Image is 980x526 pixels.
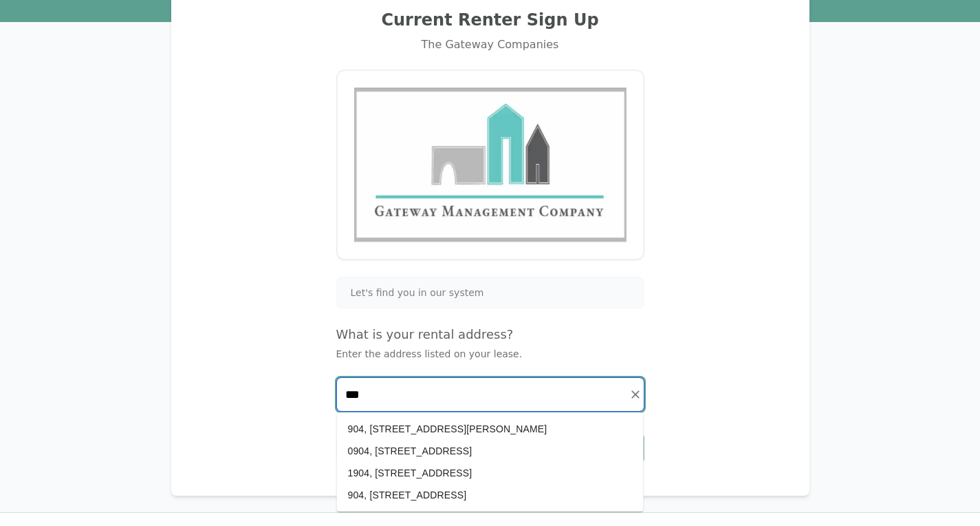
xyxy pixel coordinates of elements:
[337,378,644,411] input: Start typing...
[626,385,645,404] button: Clear
[337,440,644,462] li: 0904, [STREET_ADDRESS]
[351,286,484,299] span: Let's find you in our system
[337,462,644,484] li: 1904, [STREET_ADDRESS]
[337,418,644,440] li: 904, [STREET_ADDRESS][PERSON_NAME]
[354,87,627,242] img: Gateway Management
[336,347,644,361] p: Enter the address listed on your lease.
[188,36,793,53] div: The Gateway Companies
[188,9,793,31] h2: Current Renter Sign Up
[337,484,644,506] li: 904, [STREET_ADDRESS]
[336,325,644,344] h4: What is your rental address?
